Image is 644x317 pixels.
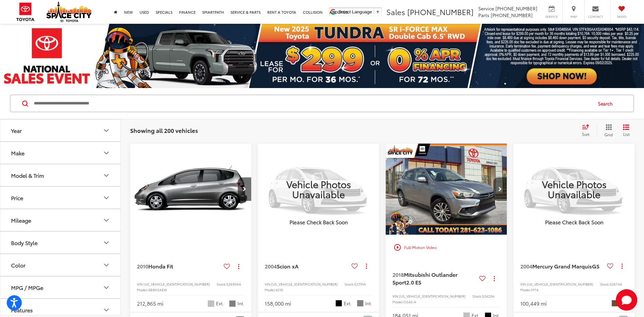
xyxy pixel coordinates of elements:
span: VIN: [520,282,527,287]
button: Actions [488,272,500,284]
a: VIEW_DETAILS [514,144,635,234]
a: Select Language​ [338,9,380,14]
span: VIN: [137,282,144,287]
span: 6210 [276,287,283,292]
div: MPG / MPGe [102,284,110,292]
div: Make [11,150,24,156]
button: List View [618,124,635,137]
img: Vehicle Photos Unavailable Please Check Back Soon [258,144,379,234]
div: 2010 Honda Fit Base 0 [130,144,252,235]
span: [PHONE_NUMBER] [491,12,533,18]
span: ​ [374,9,374,14]
div: Year [102,127,110,135]
span: Brown [611,300,618,307]
svg: Start Chat [616,289,637,311]
span: Select Language [338,9,372,14]
button: PricePrice [0,187,121,209]
span: Model: [137,287,148,292]
span: Parts [478,12,489,18]
button: Model & TrimModel & Trim [0,164,121,186]
span: dropdown dots [494,276,495,281]
span: Mitsubishi Outlander Sport [392,270,458,286]
span: [US_VEHICLE_IDENTIFICATION_NUMBER] [399,294,466,299]
span: 2004 [265,262,277,270]
img: 2010 Honda Fit Base FWD [130,144,252,235]
a: 2004Mercury Grand MarquisGS [520,262,604,270]
span: 2.0 ES [406,278,421,286]
div: Mileage [11,217,31,223]
span: Model: [392,299,404,304]
div: Price [102,194,110,202]
span: [US_VEHICLE_IDENTIFICATION_NUMBER] [527,282,593,287]
button: Next image [238,177,251,201]
div: 158,000 mi [265,300,291,307]
span: Stock: [217,282,226,287]
span: Stock: [472,294,482,299]
div: Color [102,261,110,269]
span: Storm Silver Metallic [208,300,214,307]
button: Grid View [597,124,618,137]
div: 100,449 mi [520,300,547,307]
div: Model & Trim [102,171,110,179]
img: Space City Toyota [46,1,92,22]
span: [US_VEHICLE_IDENTIFICATION_NUMBER] [271,282,338,287]
button: MPG / MPGeMPG / MPGe [0,276,121,298]
span: Model: [520,287,531,292]
span: Gray [229,300,236,307]
button: Select sort value [579,124,597,137]
span: Dark Charcoal [357,300,364,307]
button: Actions [616,260,628,272]
button: Body StyleBody Style [0,232,121,253]
span: Int. [237,300,245,307]
input: Search by Make, Model, or Keyword [33,95,592,111]
button: MileageMileage [0,209,121,231]
span: dropdown dots [366,263,367,269]
span: 2004 [520,262,532,270]
div: Price [11,194,23,201]
span: [US_VEHICLE_IDENTIFICATION_NUMBER] [144,282,210,287]
span: ▼ [376,9,380,14]
span: Showing all 200 vehicles [130,126,198,134]
div: Make [102,149,110,157]
span: Contact [588,14,603,19]
span: Sales [386,6,405,17]
span: 2018 [392,270,404,278]
span: Model: [265,287,276,292]
a: 2010 Honda Fit Base FWD2010 Honda Fit Base FWD2010 Honda Fit Base FWD2010 Honda Fit Base FWD [130,144,252,235]
button: Next image [493,177,507,201]
button: Search [592,95,622,112]
span: Mercury Grand Marquis [532,262,592,270]
span: dropdown dots [622,263,623,269]
button: Actions [361,260,372,272]
div: Body Style [11,239,38,246]
span: GS [592,262,599,270]
span: M74 [531,287,538,292]
span: 52791A [354,282,366,287]
div: Year [11,127,22,134]
span: Stock: [600,282,610,287]
img: 2018 Mitsubishi Outlander Sport 2.0 ES 4x2 [385,144,507,235]
div: Body Style [102,239,110,247]
button: ColorColor [0,254,121,276]
span: VIN: [265,282,271,287]
span: Stock: [344,282,354,287]
div: 212,865 mi [137,300,163,307]
button: Toggle Chat Window [616,289,637,311]
button: MakeMake [0,142,121,164]
div: Features [102,306,110,314]
span: GE8H2AEW [148,287,167,292]
span: 2010 [137,262,148,270]
span: Black Sand Pearl [335,300,342,307]
span: Ext. [344,300,352,307]
a: 2010Honda Fit [137,262,221,270]
button: Actions [233,260,245,272]
span: Map [566,14,581,19]
span: Ext. [216,300,224,307]
span: Honda Fit [148,262,173,270]
a: 2004Scion xA [265,262,349,270]
span: Service [478,5,494,12]
div: Color [11,262,25,268]
div: Model & Trim [11,172,44,178]
span: Grid [604,132,613,137]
